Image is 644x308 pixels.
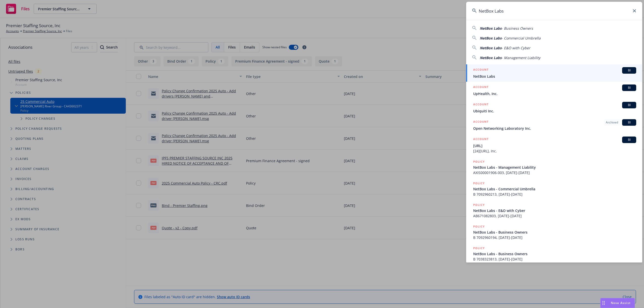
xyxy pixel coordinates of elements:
span: NetBox Labs - Management Liability [473,165,636,170]
span: - Management Liability [502,55,540,60]
span: B 7038323813, [DATE]-[DATE] [473,256,636,262]
span: AB671082803, [DATE]-[DATE] [473,213,636,218]
span: BI [624,68,634,73]
span: BI [624,120,634,125]
span: B 7092960213, [DATE]-[DATE] [473,192,636,197]
span: UpHealth, Inc. [473,91,636,96]
span: NetBox Labs - Business Owners [473,230,636,235]
h5: POLICY [473,181,485,186]
h5: ACCOUNT [473,137,489,143]
h5: ACCOUNT [473,84,489,91]
a: POLICYNetBox Labs - Management LiabilityAXIS00001906-003, [DATE]-[DATE] [466,156,642,178]
span: Nova Assist [611,301,631,305]
h5: POLICY [473,159,485,164]
a: POLICYNetBox Labs - Business OwnersB 7038323813, [DATE]-[DATE] [466,243,642,265]
a: ACCOUNTBIUpHealth, Inc. [466,82,642,99]
a: ACCOUNTArchivedBIOpen Networking Laboratory Inc. [466,116,642,134]
a: POLICYNetBox Labs - Commercial UmbrellaB 7092960213, [DATE]-[DATE] [466,178,642,200]
span: - Business Owners [502,26,533,31]
span: Ubiquiti Inc. [473,108,636,114]
span: NetBox Labs [473,74,636,79]
span: B 7092960194, [DATE]-[DATE] [473,235,636,240]
span: Archived [606,120,618,125]
span: BI [624,103,634,107]
a: POLICYNetBox Labs - E&O with CyberAB671082803, [DATE]-[DATE] [466,200,642,221]
span: NetBox Labs [480,55,502,60]
span: AXIS00001906-003, [DATE]-[DATE] [473,170,636,175]
span: [URL] [473,143,636,148]
h5: ACCOUNT [473,67,489,73]
span: NetBox Labs - Business Owners [473,251,636,256]
a: ACCOUNTBIUbiquiti Inc. [466,99,642,116]
h5: ACCOUNT [473,102,489,108]
span: Open Networking Laboratory Inc. [473,126,636,131]
div: Drag to move [600,298,607,308]
a: ACCOUNTBINetBox Labs [466,64,642,82]
span: - Commercial Umbrella [502,36,541,40]
button: Nova Assist [600,298,635,308]
span: NetBox Labs [480,26,502,31]
span: BI [624,85,634,90]
h5: ACCOUNT [473,119,489,125]
span: NetBox Labs - E&O with Cyber [473,208,636,213]
a: ACCOUNTBI[URL][24][URL], Inc. [466,134,642,156]
h5: POLICY [473,202,485,207]
h5: POLICY [473,224,485,229]
a: POLICYNetBox Labs - Business OwnersB 7092960194, [DATE]-[DATE] [466,221,642,243]
span: NetBox Labs - Commercial Umbrella [473,186,636,192]
input: Search... [466,2,642,20]
span: NetBox Labs [480,36,502,40]
h5: POLICY [473,246,485,251]
span: - E&O with Cyber [502,46,530,50]
span: BI [624,138,634,142]
span: NetBox Labs [480,46,502,50]
span: [24][URL], Inc. [473,148,636,154]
